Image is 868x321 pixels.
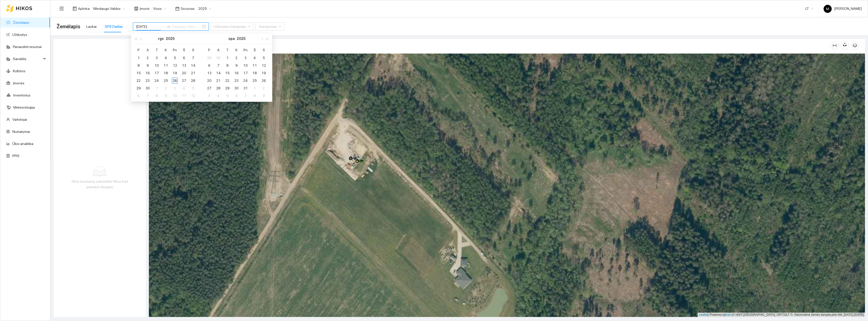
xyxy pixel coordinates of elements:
div: 12 [172,62,178,68]
div: 30 [145,85,151,91]
td: 2025-10-05 [188,84,198,92]
td: 2025-09-30 [143,84,152,92]
th: P [134,46,143,54]
div: 21 [215,78,221,84]
td: 2025-09-29 [205,54,214,62]
th: S [188,46,198,54]
div: 29 [224,85,230,91]
div: 2 [163,85,169,91]
td: 2025-09-01 [134,54,143,62]
td: 2025-09-20 [179,69,188,77]
div: 8 [224,62,230,68]
th: P [205,46,214,54]
td: 2025-11-04 [214,92,223,100]
a: Žemėlapis [13,20,29,24]
div: 9 [163,93,169,99]
div: 3 [172,85,178,91]
div: 11 [163,62,169,68]
td: 2025-10-25 [250,77,259,84]
td: 2025-09-28 [188,77,198,84]
div: 6 [233,93,239,99]
div: 29 [135,85,142,91]
div: 8 [135,62,142,68]
div: 10 [172,93,178,99]
td: 2025-10-02 [161,84,170,92]
span: LT [805,5,813,12]
td: 2025-10-12 [259,62,268,69]
div: 30 [233,85,239,91]
td: 2025-09-08 [134,62,143,69]
td: 2025-10-05 [259,54,268,62]
th: A [143,46,152,54]
td: 2025-10-27 [205,84,214,92]
div: 28 [215,85,221,91]
td: 2025-09-24 [152,77,161,84]
td: 2025-11-09 [259,92,268,100]
td: 2025-09-05 [170,54,179,62]
td: 2025-11-01 [250,84,259,92]
td: 2025-10-04 [250,54,259,62]
td: 2025-09-14 [188,62,198,69]
div: 20 [206,78,212,84]
td: 2025-10-30 [232,84,241,92]
td: 2025-10-03 [170,84,179,92]
td: 2025-10-01 [223,54,232,62]
td: 2025-10-29 [223,84,232,92]
div: 2 [145,55,151,61]
div: 18 [252,70,258,76]
div: 3 [242,55,249,61]
td: 2025-09-15 [134,69,143,77]
button: 2025 [166,34,175,44]
div: 1 [224,55,230,61]
td: 2025-09-13 [179,62,188,69]
th: T [223,46,232,54]
td: 2025-10-17 [241,69,250,77]
td: 2025-10-06 [134,92,143,100]
div: 4 [215,93,221,99]
td: 2025-09-26 [170,77,179,84]
td: 2025-10-12 [188,92,198,100]
span: [PERSON_NAME] [824,7,862,11]
div: 30 [215,55,221,61]
button: 2025 [237,34,246,44]
div: 22 [224,78,230,84]
div: 3 [154,55,160,61]
span: menu-fold [59,6,64,11]
td: 2025-10-10 [241,62,250,69]
button: column-width [831,41,839,50]
div: 7 [215,62,221,68]
td: 2025-10-04 [179,84,188,92]
td: 2025-10-08 [223,62,232,69]
div: 9 [145,62,151,68]
td: 2025-10-10 [170,92,179,100]
div: 9 [233,62,239,68]
span: column-width [831,43,838,47]
div: 25 [252,78,258,84]
td: 2025-10-09 [232,62,241,69]
div: 6 [206,62,212,68]
div: 13 [181,62,187,68]
span: calendar [175,7,179,11]
span: Mindaugo Valdos [93,5,125,12]
div: 11 [181,93,187,99]
div: 11 [252,62,258,68]
td: 2025-10-02 [232,54,241,62]
td: 2025-09-18 [161,69,170,77]
td: 2025-10-08 [152,92,161,100]
a: Vartotojai [12,117,27,121]
td: 2025-10-23 [232,77,241,84]
td: 2025-10-19 [259,69,268,77]
div: 6 [135,93,142,99]
div: 1 [135,55,142,61]
td: 2025-09-27 [179,77,188,84]
td: 2025-09-19 [170,69,179,77]
div: 14 [190,62,196,68]
th: A [214,46,223,54]
span: swap-right [167,24,171,29]
div: 23 [233,78,239,84]
div: 5 [261,55,267,61]
td: 2025-11-03 [205,92,214,100]
div: Žemėlapis [155,38,831,53]
a: PPIS [12,154,19,158]
div: 24 [242,78,249,84]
